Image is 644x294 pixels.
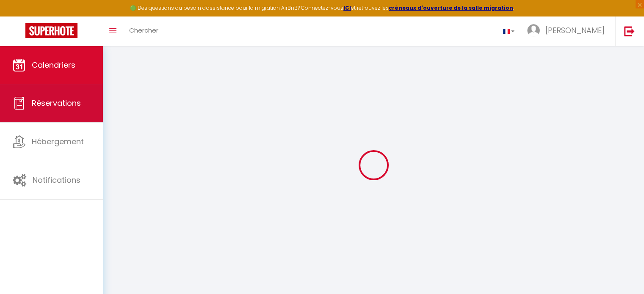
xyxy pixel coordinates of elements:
iframe: Chat [608,256,638,288]
span: Calendriers [32,60,75,70]
span: Réservations [32,98,81,108]
img: logout [624,26,635,36]
a: ... [PERSON_NAME] [521,16,615,46]
span: Notifications [33,175,80,185]
a: créneaux d'ouverture de la salle migration [389,4,513,11]
span: Hébergement [32,136,84,147]
a: Chercher [123,16,165,46]
a: ICI [343,4,351,11]
img: ... [527,24,540,37]
button: Ouvrir le widget de chat LiveChat [7,3,32,29]
span: Chercher [129,26,158,35]
img: Super Booking [25,23,77,38]
span: [PERSON_NAME] [545,25,605,36]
